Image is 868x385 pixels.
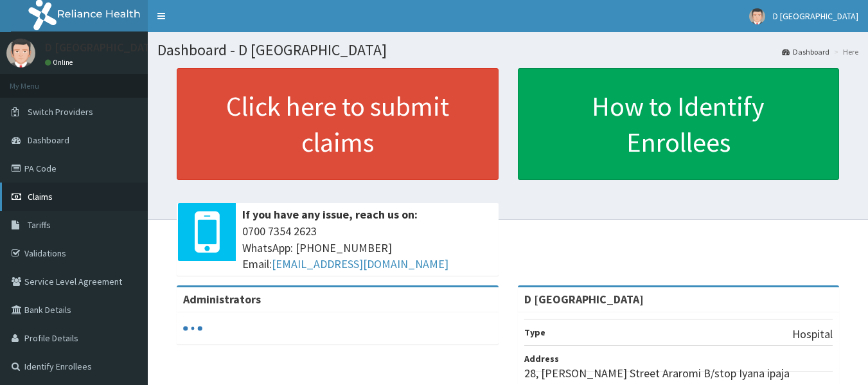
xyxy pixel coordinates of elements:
img: User Image [6,39,35,67]
a: [EMAIL_ADDRESS][DOMAIN_NAME] [272,256,448,271]
span: Switch Providers [28,106,93,118]
span: Claims [28,191,53,202]
img: User Image [749,8,765,24]
a: Click here to submit claims [177,68,499,180]
b: Address [524,353,559,364]
span: Dashboard [28,134,69,146]
svg: audio-loading [183,319,202,338]
b: If you have any issue, reach us on: [242,207,418,222]
li: Here [831,46,858,57]
a: Dashboard [782,46,829,57]
a: Online [45,58,76,67]
span: 0700 7354 2623 WhatsApp: [PHONE_NUMBER] Email: [242,223,492,273]
p: Hospital [792,326,833,343]
b: Type [524,327,545,338]
p: D [GEOGRAPHIC_DATA] [45,42,161,53]
h1: Dashboard - D [GEOGRAPHIC_DATA] [157,42,858,58]
span: Tariffs [28,219,51,231]
strong: D [GEOGRAPHIC_DATA] [524,292,644,307]
a: How to Identify Enrollees [518,68,840,180]
span: D [GEOGRAPHIC_DATA] [773,10,858,22]
b: Administrators [183,292,261,307]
